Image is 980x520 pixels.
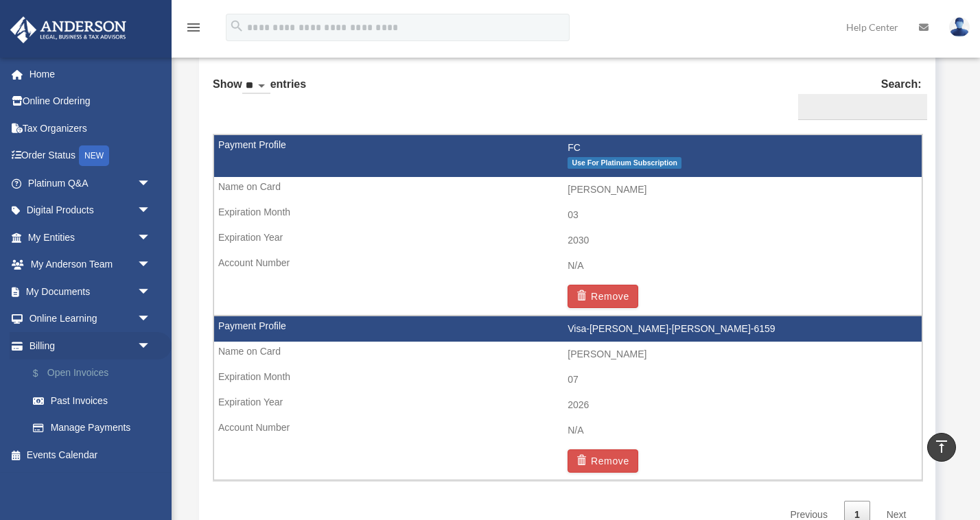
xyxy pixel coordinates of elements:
[19,387,172,414] a: Past Invoices
[10,224,172,251] a: My Entitiesarrow_drop_down
[214,202,922,228] td: 03
[137,224,165,252] span: arrow_drop_down
[19,359,172,388] a: $Open Invoices
[242,78,270,94] select: Showentries
[214,135,922,178] td: FC
[137,332,165,360] span: arrow_drop_down
[10,441,172,469] a: Events Calendar
[214,316,922,342] td: Visa-[PERSON_NAME]-[PERSON_NAME]-6159
[10,251,172,279] a: My Anderson Teamarrow_drop_down
[10,305,172,333] a: Online Learningarrow_drop_down
[214,228,922,254] td: 2030
[213,75,306,108] label: Show entries
[137,197,165,225] span: arrow_drop_down
[933,438,950,455] i: vertical_align_top
[568,157,681,169] span: Use For Platinum Subscription
[214,177,922,203] td: [PERSON_NAME]
[137,169,165,198] span: arrow_drop_down
[10,197,172,224] a: Digital Productsarrow_drop_down
[214,392,922,418] td: 2026
[949,17,970,37] img: User Pic
[229,19,244,34] i: search
[10,60,172,88] a: Home
[79,145,109,166] div: NEW
[137,278,165,306] span: arrow_drop_down
[10,142,172,170] a: Order StatusNEW
[185,24,202,36] a: menu
[40,365,47,382] span: $
[927,433,956,462] a: vertical_align_top
[10,169,172,197] a: Platinum Q&Aarrow_drop_down
[185,19,202,36] i: menu
[793,75,922,120] label: Search:
[10,88,172,115] a: Online Ordering
[10,278,172,305] a: My Documentsarrow_drop_down
[10,332,172,359] a: Billingarrow_drop_down
[568,285,638,308] button: Remove
[214,367,922,393] td: 07
[137,305,165,333] span: arrow_drop_down
[10,115,172,142] a: Tax Organizers
[568,449,638,473] button: Remove
[214,418,922,444] td: N/A
[214,253,922,279] td: N/A
[19,414,165,442] a: Manage Payments
[214,342,922,368] td: [PERSON_NAME]
[137,251,165,279] span: arrow_drop_down
[798,94,927,120] input: Search:
[6,16,130,43] img: Anderson Advisors Platinum Portal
